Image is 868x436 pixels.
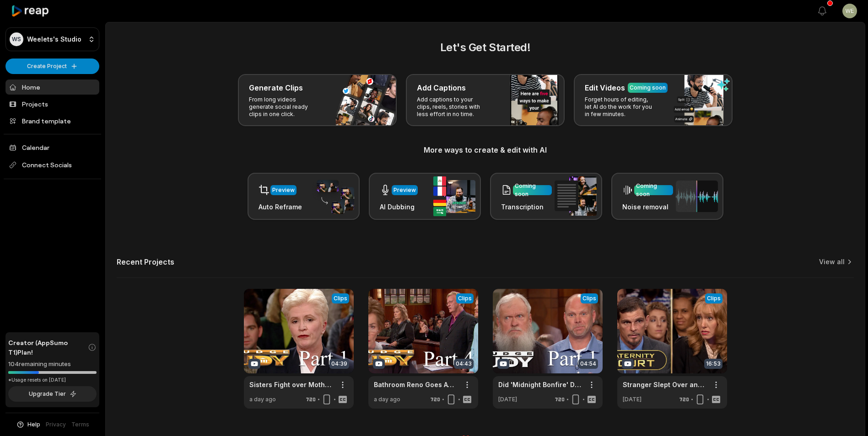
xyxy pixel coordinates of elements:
[27,35,81,43] p: Weelets's Studio
[585,82,625,93] h3: Edit Videos
[676,181,718,212] img: noise_removal.png
[117,39,854,56] h2: Let's Get Started!
[555,176,597,216] img: transcription.png
[8,360,97,369] div: 104 remaining minutes
[10,32,23,46] div: WS
[417,96,488,118] p: Add captions to your clips, reels, stories with less effort in no time.
[8,386,97,402] button: Upgrade Tier
[272,186,295,194] div: Preview
[71,420,89,429] a: Terms
[374,380,458,389] a: Bathroom Reno Goes Awry! | Part 4
[622,202,673,212] h3: Noise removal
[117,144,854,155] h3: More ways to create & edit with AI
[394,186,416,194] div: Preview
[8,377,97,383] div: *Usage resets on [DATE]
[259,202,302,212] h3: Auto Reframe
[5,157,99,173] span: Connect Socials
[5,96,99,112] a: Projects
[585,96,656,118] p: Forget hours of editing, let AI do the work for you in few minutes.
[5,113,99,128] a: Brand template
[515,182,550,198] div: Coming soon
[249,380,334,389] a: Sisters Fight over Mother’s Estate! | Part 1
[46,420,66,429] a: Privacy
[27,420,40,429] span: Help
[501,202,552,212] h3: Transcription
[5,140,99,155] a: Calendar
[16,420,40,429] button: Help
[819,257,845,266] a: View all
[117,257,174,266] h2: Recent Projects
[380,202,418,212] h3: AI Dubbing
[433,176,475,216] img: ai_dubbing.png
[498,380,582,389] a: Did 'Midnight Bonfire' Damage Neighbor's Fence? | Part 1
[5,58,99,74] button: Create Project
[249,82,303,93] h3: Generate Clips
[312,179,354,214] img: auto_reframe.png
[623,380,707,389] a: Stranger Slept Over and Slept With Man's Girlfriend (Full Episode) | Paternity Court
[5,80,99,95] a: Home
[249,96,320,118] p: From long videos generate social ready clips in one click.
[417,82,466,93] h3: Add Captions
[8,338,88,357] span: Creator (AppSumo T1) Plan!
[636,182,671,198] div: Coming soon
[630,84,666,92] div: Coming soon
